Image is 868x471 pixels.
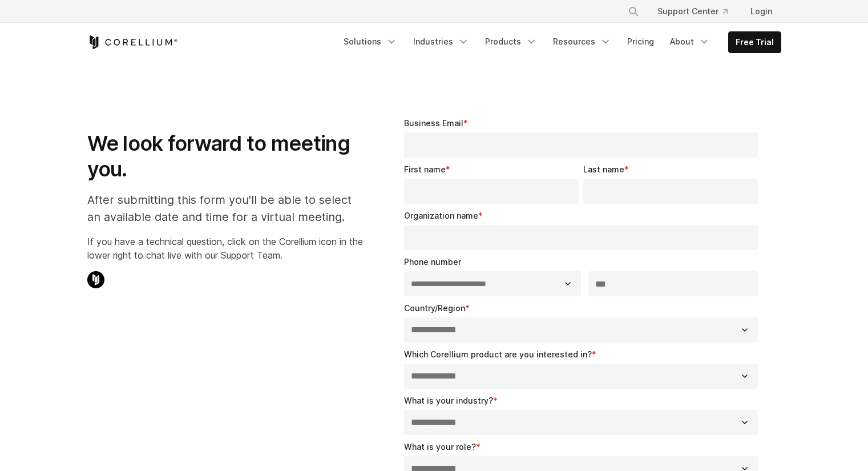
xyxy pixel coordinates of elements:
a: About [663,31,717,52]
a: Corellium Home [87,35,178,49]
h1: We look forward to meeting you. [87,131,363,182]
button: Search [623,1,644,22]
span: Phone number [404,257,461,267]
span: What is your industry? [404,396,493,405]
a: Pricing [620,31,661,52]
a: Support Center [648,1,737,22]
span: Business Email [404,118,463,128]
p: If you have a technical question, click on the Corellium icon in the lower right to chat live wit... [87,235,363,262]
a: Solutions [337,31,404,52]
div: Navigation Menu [614,1,781,22]
a: Products [478,31,544,52]
a: Industries [406,31,476,52]
div: Navigation Menu [337,31,781,53]
a: Resources [546,31,618,52]
img: Corellium Chat Icon [87,271,104,288]
a: Login [741,1,781,22]
span: Organization name [404,211,478,220]
span: First name [404,164,446,174]
span: What is your role? [404,442,476,452]
span: Country/Region [404,303,465,313]
a: Free Trial [729,32,781,53]
p: After submitting this form you'll be able to select an available date and time for a virtual meet... [87,191,363,226]
span: Last name [583,164,624,174]
span: Which Corellium product are you interested in? [404,349,592,359]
